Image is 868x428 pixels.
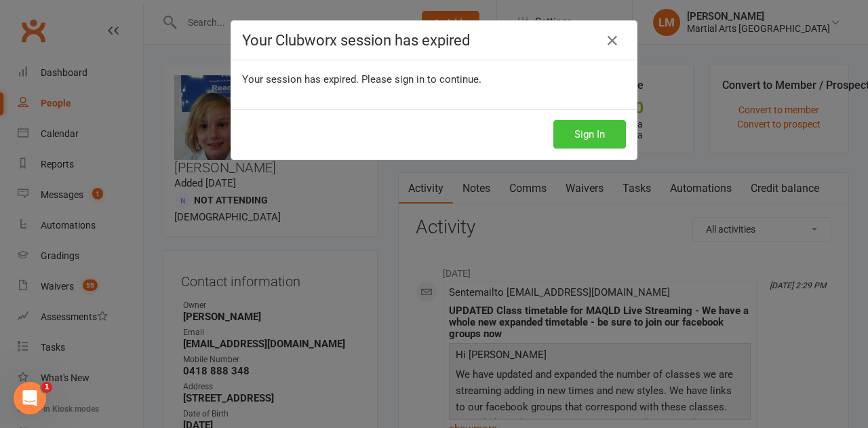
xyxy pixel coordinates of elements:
iframe: Intercom live chat [14,382,46,414]
button: Sign In [553,120,626,149]
span: Your session has expired. Please sign in to continue. [242,73,481,85]
span: 1 [41,382,52,393]
a: Close [601,30,623,52]
h4: Your Clubworx session has expired [242,32,626,49]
